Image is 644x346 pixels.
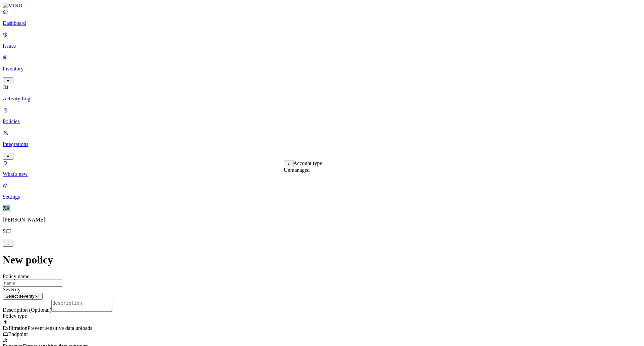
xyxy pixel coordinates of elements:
[3,54,641,83] a: Inventory
[3,20,641,26] p: Dashboard
[3,217,641,223] p: [PERSON_NAME]
[3,96,641,102] p: Activity Log
[3,107,641,125] a: Policies
[3,3,22,9] img: MIND
[3,9,641,26] a: Dashboard
[293,160,322,166] span: Account type
[3,228,641,234] p: SCI
[3,183,641,200] a: Settings
[284,167,310,173] label: Unmanaged
[3,130,641,159] a: Integrations
[28,325,92,331] span: Prevent sensitive data uploads
[3,118,641,125] p: Policies
[3,66,641,72] p: Inventory
[3,274,30,279] label: Policy name
[3,287,20,292] label: Severity
[3,141,641,147] p: Integrations
[3,205,10,211] span: ZA
[3,313,27,319] label: Policy type
[3,43,641,49] p: Issues
[3,307,51,313] label: Description (Optional)
[3,84,641,102] a: Activity Log
[3,331,641,337] div: Endpoint
[3,325,28,331] span: Exfiltration
[3,160,641,177] a: What's new
[3,3,641,9] a: MIND
[3,194,641,200] p: Settings
[3,171,641,177] p: What's new
[3,280,62,287] input: name
[3,254,641,266] h1: New policy
[3,32,641,49] a: Issues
